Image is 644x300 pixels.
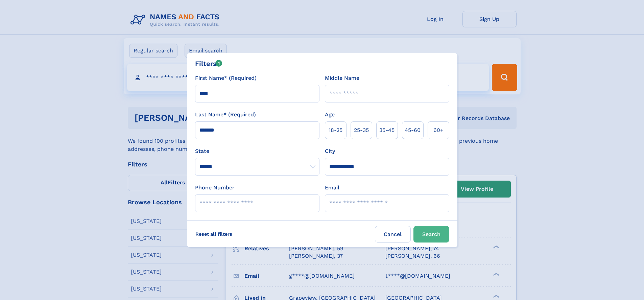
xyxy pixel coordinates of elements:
label: Email [325,184,339,192]
label: Last Name* (Required) [195,111,256,119]
label: Phone Number [195,184,235,192]
span: 35‑45 [379,126,395,134]
label: Cancel [375,226,411,243]
div: Filters [195,59,222,69]
span: 45‑60 [405,126,421,134]
label: Middle Name [325,74,359,82]
span: 60+ [433,126,444,134]
span: 18‑25 [329,126,342,134]
label: State [195,147,319,155]
label: Reset all filters [191,226,237,242]
label: City [325,147,335,155]
label: Age [325,111,335,119]
span: 25‑35 [354,126,369,134]
button: Search [413,226,449,243]
label: First Name* (Required) [195,74,257,82]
